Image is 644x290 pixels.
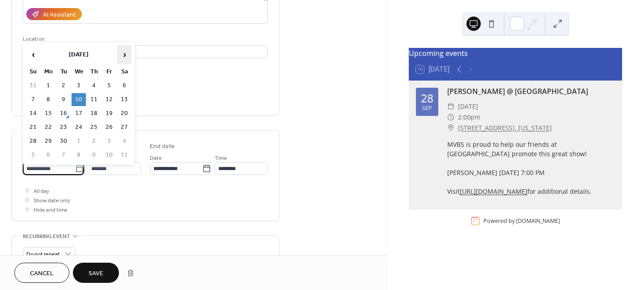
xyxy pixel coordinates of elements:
[117,79,131,92] td: 6
[23,232,70,241] span: Recurring event
[34,205,68,215] span: Hide end time
[117,65,131,78] th: Sa
[89,269,103,278] span: Save
[483,217,560,225] div: Powered by
[14,263,69,283] button: Cancel
[26,249,60,260] span: Do not repeat
[34,187,49,196] span: All day
[41,135,55,148] td: 29
[102,135,116,148] td: 3
[215,154,227,163] span: Time
[56,121,71,134] td: 23
[102,79,116,92] td: 5
[447,101,454,112] div: ​
[117,93,131,106] td: 13
[26,93,40,106] td: 7
[447,140,615,196] div: MVBS is proud to help our friends at [GEOGRAPHIC_DATA] promote this great show! [PERSON_NAME] [DA...
[102,121,116,134] td: 26
[102,65,116,78] th: Fr
[56,107,71,120] td: 16
[56,149,71,162] td: 7
[41,65,55,78] th: Mo
[26,121,40,134] td: 21
[56,93,71,106] td: 9
[87,107,101,120] td: 18
[43,10,76,20] div: AI Assistant
[150,154,162,163] span: Date
[117,121,131,134] td: 27
[26,79,40,92] td: 31
[516,217,560,225] a: [DOMAIN_NAME]
[26,149,40,162] td: 5
[421,93,433,104] div: 28
[72,65,86,78] th: We
[409,48,622,59] div: Upcoming events
[102,107,116,120] td: 19
[72,149,86,162] td: 8
[102,93,116,106] td: 12
[87,149,101,162] td: 9
[150,142,175,151] div: End date
[458,101,478,112] span: [DATE]
[73,263,119,283] button: Save
[41,149,55,162] td: 6
[460,187,527,196] a: [URL][DOMAIN_NAME]
[117,149,131,162] td: 11
[41,45,116,64] th: [DATE]
[118,46,131,64] span: ›
[72,121,86,134] td: 24
[41,107,55,120] td: 15
[26,46,40,64] span: ‹
[117,135,131,148] td: 4
[447,86,615,97] div: [PERSON_NAME] @ [GEOGRAPHIC_DATA]
[422,106,432,111] div: Sep
[72,135,86,148] td: 1
[117,107,131,120] td: 20
[56,65,71,78] th: Tu
[72,79,86,92] td: 3
[447,112,454,123] div: ​
[56,135,71,148] td: 30
[72,107,86,120] td: 17
[26,65,40,78] th: Su
[34,196,70,205] span: Show date only
[87,121,101,134] td: 25
[26,135,40,148] td: 28
[41,93,55,106] td: 8
[87,79,101,92] td: 4
[447,123,454,133] div: ​
[41,79,55,92] td: 1
[26,8,82,20] button: AI Assistant
[458,123,552,133] a: [STREET_ADDRESS], [US_STATE]
[87,65,101,78] th: Th
[41,121,55,134] td: 22
[458,112,480,123] span: 2:00pm
[102,149,116,162] td: 10
[87,93,101,106] td: 11
[87,135,101,148] td: 2
[72,93,86,106] td: 10
[26,107,40,120] td: 14
[56,79,71,92] td: 2
[23,34,266,44] div: Location
[30,269,54,278] span: Cancel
